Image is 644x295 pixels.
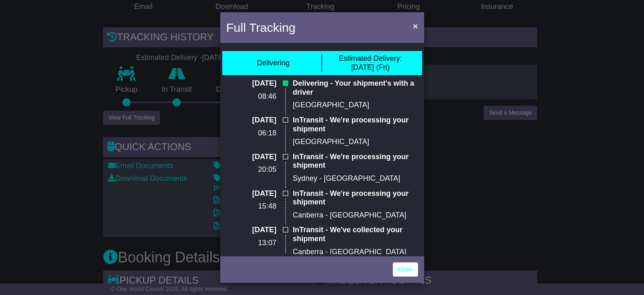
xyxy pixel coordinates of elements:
[413,21,418,31] span: ×
[226,79,277,88] p: [DATE]
[393,262,418,277] a: Close
[293,226,418,243] p: InTransit - We've collected your shipment
[293,138,418,146] p: [GEOGRAPHIC_DATA]
[226,92,277,101] p: 08:46
[257,59,290,68] div: Delivering
[226,18,296,37] h4: Full Tracking
[226,189,277,198] p: [DATE]
[339,54,402,62] span: Estimated Delivery:
[226,239,277,248] p: 13:07
[293,79,418,97] p: Delivering - Your shipment's with a driver
[409,18,422,34] button: Close
[293,248,418,257] p: Canberra - [GEOGRAPHIC_DATA]
[293,101,418,110] p: [GEOGRAPHIC_DATA]
[226,129,277,138] p: 06:18
[226,202,277,211] p: 15:48
[226,116,277,125] p: [DATE]
[293,153,418,170] p: InTransit - We're processing your shipment
[226,153,277,162] p: [DATE]
[226,165,277,174] p: 20:05
[339,54,402,72] div: [DATE] (Fri)
[226,226,277,235] p: [DATE]
[293,174,418,183] p: Sydney - [GEOGRAPHIC_DATA]
[293,189,418,207] p: InTransit - We're processing your shipment
[293,116,418,133] p: InTransit - We're processing your shipment
[293,211,418,220] p: Canberra - [GEOGRAPHIC_DATA]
